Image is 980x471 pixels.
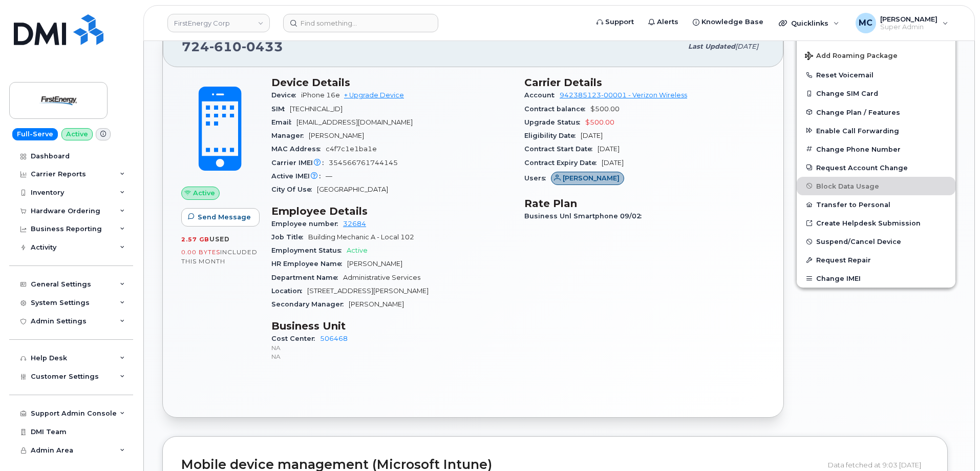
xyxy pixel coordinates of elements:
a: [PERSON_NAME] [551,174,624,182]
span: used [209,235,230,243]
h3: Employee Details [271,205,512,217]
a: 32684 [343,220,366,228]
span: c4f7c1e1ba1e [326,145,377,153]
span: Department Name [271,274,343,281]
span: [DATE] [735,43,758,50]
span: Account [524,91,560,99]
span: Employee number [271,220,343,228]
span: MAC Address [271,145,326,153]
span: iPhone 16e [301,91,340,99]
div: Quicklinks [772,13,846,33]
button: Change Phone Number [797,140,955,158]
span: Upgrade Status [524,118,585,126]
span: City Of Use [271,186,317,193]
span: Business Unl Smartphone 09/02 [524,212,647,220]
button: Block Data Usage [797,177,955,195]
iframe: Messenger Launcher [935,426,972,463]
span: Cost Center [271,335,320,342]
button: Change IMEI [797,269,955,288]
h3: Carrier Details [524,76,765,89]
span: Building Mechanic A - Local 102 [308,233,414,241]
span: [PERSON_NAME] [309,132,364,139]
span: [DATE] [602,159,624,167]
span: Knowledge Base [701,17,763,27]
span: Secondary Manager [271,300,349,308]
span: 354566761744145 [329,159,398,167]
span: [PERSON_NAME] [347,260,402,268]
span: Users [524,174,551,182]
span: 2.57 GB [181,236,209,243]
span: HR Employee Name [271,260,347,268]
span: [STREET_ADDRESS][PERSON_NAME] [307,287,429,295]
span: Quicklinks [791,19,828,27]
span: 0433 [242,39,283,54]
span: Alerts [657,17,678,27]
span: 724 [182,39,283,54]
span: Add Roaming Package [805,52,898,62]
span: Administrative Services [343,274,420,281]
span: [GEOGRAPHIC_DATA] [317,186,388,193]
span: Super Admin [880,23,938,31]
button: Request Account Change [797,158,955,177]
span: Contract Start Date [524,145,598,153]
span: [PERSON_NAME] [563,173,620,183]
span: Carrier IMEI [271,159,329,167]
button: Reset Voicemail [797,66,955,84]
span: $500.00 [585,118,614,126]
span: MC [859,17,872,29]
a: Create Helpdesk Submission [797,214,955,232]
span: [PERSON_NAME] [349,300,404,308]
span: Manager [271,132,309,139]
span: 0.00 Bytes [181,249,220,256]
span: [DATE] [581,132,603,139]
a: 506468 [320,335,348,342]
button: Transfer to Personal [797,195,955,214]
span: Active [193,188,215,198]
button: Enable Call Forwarding [797,121,955,140]
span: SIM [271,105,290,113]
span: [EMAIL_ADDRESS][DOMAIN_NAME] [296,118,413,126]
span: Send Message [198,212,251,222]
span: [DATE] [598,145,620,153]
span: Active [347,247,368,254]
span: Support [605,17,634,27]
h3: Device Details [271,76,512,89]
h3: Business Unit [271,320,512,332]
span: Active IMEI [271,172,326,180]
button: Change SIM Card [797,84,955,103]
span: 610 [209,39,242,54]
a: 942385123-00001 - Verizon Wireless [560,91,687,99]
input: Find something... [283,14,438,32]
span: Last updated [688,43,735,50]
span: [TECHNICAL_ID] [290,105,343,113]
a: Alerts [641,12,686,32]
button: Change Plan / Features [797,103,955,121]
button: Send Message [181,208,260,227]
a: + Upgrade Device [344,91,404,99]
span: Job Title [271,233,308,241]
button: Add Roaming Package [797,45,955,66]
a: FirstEnergy Corp [167,14,270,32]
span: Eligibility Date [524,132,581,139]
span: Enable Call Forwarding [816,127,899,134]
span: Device [271,91,301,99]
a: Support [589,12,641,32]
span: Contract balance [524,105,590,113]
p: NA [271,343,512,352]
span: Suspend/Cancel Device [816,238,901,245]
div: Marty Courter [848,13,955,33]
h3: Rate Plan [524,197,765,210]
span: — [326,172,332,180]
span: Change Plan / Features [816,108,900,116]
span: Location [271,287,307,295]
p: NA [271,352,512,361]
button: Suspend/Cancel Device [797,232,955,251]
span: Contract Expiry Date [524,159,602,167]
a: Knowledge Base [686,12,771,32]
span: $500.00 [590,105,620,113]
span: Employment Status [271,247,347,254]
button: Request Repair [797,251,955,269]
span: [PERSON_NAME] [880,15,938,23]
span: Email [271,118,296,126]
